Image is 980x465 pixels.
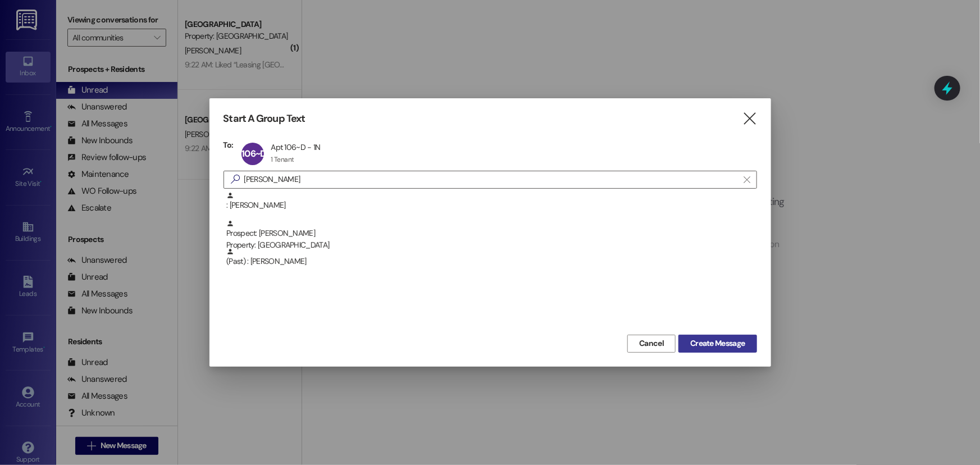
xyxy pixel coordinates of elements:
[627,335,676,353] button: Cancel
[224,220,757,248] div: Prospect: [PERSON_NAME]Property: [GEOGRAPHIC_DATA]
[241,148,266,159] span: 106~D
[226,220,757,252] div: Prospect: [PERSON_NAME]
[224,140,234,150] h3: To:
[226,174,244,185] i: 
[226,248,757,267] div: (Past) : [PERSON_NAME]
[224,112,306,125] h3: Start A Group Text
[744,175,750,184] i: 
[690,338,745,349] span: Create Message
[226,239,757,251] div: Property: [GEOGRAPHIC_DATA]
[224,192,757,220] div: : [PERSON_NAME]
[742,113,757,125] i: 
[244,172,739,188] input: Search for any contact or apartment
[271,142,320,152] div: Apt 106~D - 1N
[639,338,664,349] span: Cancel
[271,155,294,164] div: 1 Tenant
[226,192,757,211] div: : [PERSON_NAME]
[224,248,757,276] div: (Past) : [PERSON_NAME]
[739,171,756,188] button: Clear text
[678,335,756,353] button: Create Message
